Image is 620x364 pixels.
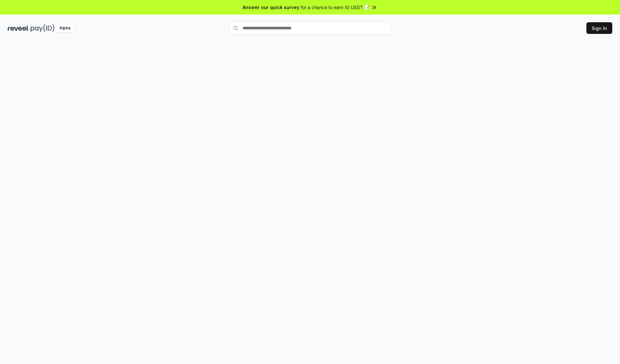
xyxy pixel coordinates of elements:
span: for a chance to earn 10 USDT 📝 [301,4,370,11]
div: Alpha [56,24,74,32]
span: Answer our quick survey [243,4,299,11]
button: Sign In [586,22,612,34]
img: reveel_dark [8,24,29,32]
img: pay_id [31,24,55,32]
